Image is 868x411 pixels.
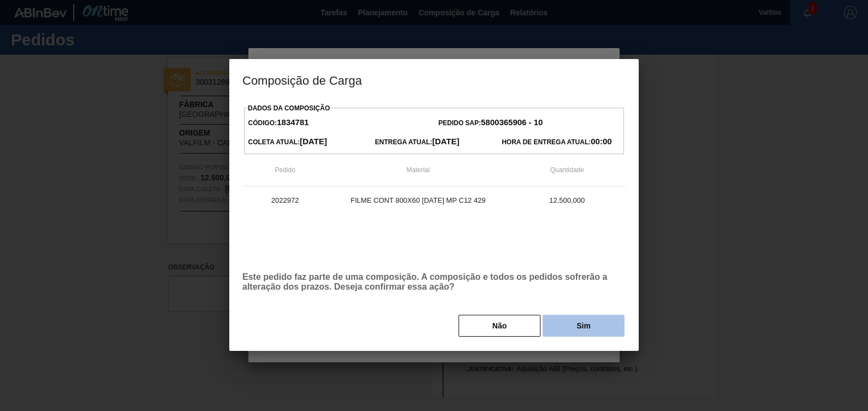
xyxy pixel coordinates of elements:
span: Coleta Atual: [248,138,327,146]
span: Código: [248,119,309,127]
td: 12.500,000 [508,186,626,214]
button: Sim [543,315,625,337]
strong: [DATE] [300,137,327,146]
button: Não [459,315,540,337]
span: Hora de Entrega Atual: [502,138,611,146]
strong: [DATE] [432,137,460,146]
td: FILME CONT 800X60 [DATE] MP C12 429 [328,186,508,214]
label: Dados da Composição [248,104,330,112]
strong: 5800365906 - 10 [481,118,543,127]
strong: 1834781 [277,118,308,127]
span: Quantidade [550,166,584,174]
span: Entrega Atual: [375,138,460,146]
p: Este pedido faz parte de uma composição. A composição e todos os pedidos sofrerão a alteração dos... [242,272,626,292]
h3: Composição de Carga [229,59,639,101]
td: 2022972 [242,186,328,214]
strong: 00:00 [591,137,611,146]
span: Material [407,166,430,174]
span: Pedido [275,166,295,174]
span: Pedido SAP: [438,119,543,127]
